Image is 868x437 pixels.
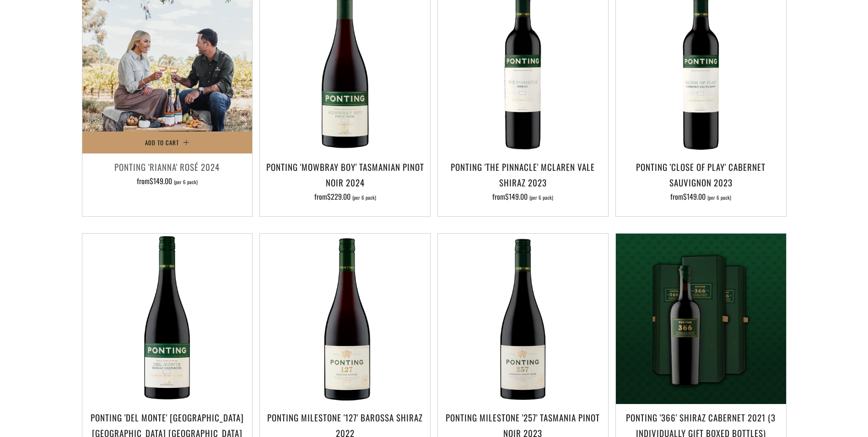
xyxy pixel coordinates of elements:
a: Ponting 'The Pinnacle' McLaren Vale Shiraz 2023 from$149.00 (per 6 pack) [438,159,608,205]
h3: Ponting 'The Pinnacle' McLaren Vale Shiraz 2023 [442,159,604,190]
span: (per 6 pack) [174,180,198,185]
span: from [670,191,731,202]
button: Add to Cart [82,131,253,153]
span: from [492,191,553,202]
span: (per 6 pack) [352,195,376,200]
span: from [314,191,376,202]
span: (per 6 pack) [529,195,553,200]
a: Ponting 'Rianna' Rosé 2024 from$149.00 (per 6 pack) [82,159,253,205]
span: $149.00 [683,191,706,202]
h3: Ponting 'Mowbray Boy' Tasmanian Pinot Noir 2024 [264,159,426,190]
a: Ponting 'Mowbray Boy' Tasmanian Pinot Noir 2024 from$229.00 (per 6 pack) [260,159,430,205]
span: $229.00 [327,191,350,202]
h3: Ponting 'Close of Play' Cabernet Sauvignon 2023 [620,159,782,190]
span: Add to Cart [145,138,179,147]
a: Ponting 'Close of Play' Cabernet Sauvignon 2023 from$149.00 (per 6 pack) [616,159,786,205]
span: from [137,175,198,186]
h3: Ponting 'Rianna' Rosé 2024 [87,159,248,175]
span: $149.00 [150,175,172,186]
span: (per 6 pack) [707,195,731,200]
span: $149.00 [505,191,528,202]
